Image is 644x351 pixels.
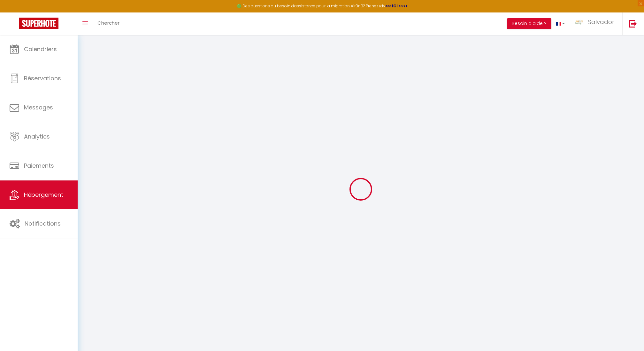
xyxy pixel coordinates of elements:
span: Réservations [24,74,61,82]
span: Paiements [24,162,54,170]
span: Notifications [25,219,61,227]
a: >>> ICI <<<< [385,3,408,9]
span: Analytics [24,132,50,140]
span: Salvador [588,18,614,26]
button: Besoin d'aide ? [507,18,551,29]
span: Chercher [97,20,119,26]
span: Calendriers [24,45,57,53]
span: Hébergement [24,191,63,199]
img: ... [574,19,584,25]
img: logout [629,20,637,28]
span: Messages [24,103,53,111]
a: Chercher [93,12,124,35]
img: Super Booking [19,18,58,29]
a: ... Salvador [570,12,622,35]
